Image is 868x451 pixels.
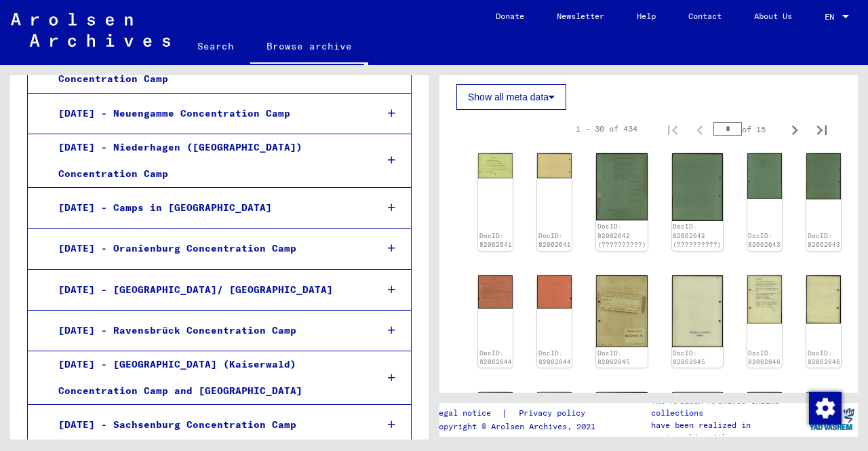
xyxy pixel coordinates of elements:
img: 001.jpg [747,275,782,323]
a: DocID: 82062646 [808,349,840,366]
img: 002.jpg [672,275,723,348]
img: 001.jpg [478,392,513,441]
img: 002.jpg [672,153,723,221]
img: 001.jpg [747,392,782,441]
a: DocID: 82062646 [748,349,781,366]
p: The Arolsen Archives online collections [651,395,806,419]
div: of 15 [713,123,781,136]
a: DocID: 82062644 [479,349,512,366]
img: 001.jpg [596,275,647,347]
div: [DATE] - Camps in [GEOGRAPHIC_DATA] [48,195,366,221]
div: [DATE] - [GEOGRAPHIC_DATA] (Kaiserwald) Concentration Camp and [GEOGRAPHIC_DATA] [48,351,366,404]
div: Change consent [808,391,841,424]
img: 002.jpg [537,275,572,309]
div: [DATE] - Sachsenburg Concentration Camp [48,412,366,438]
p: Copyright © Arolsen Archives, 2021 [434,420,601,433]
a: Search [181,30,250,62]
button: First page [659,115,686,142]
img: Arolsen_neg.svg [11,13,170,47]
img: 002.jpg [537,153,572,178]
img: 002.jpg [806,153,841,199]
button: Previous page [686,115,713,142]
div: [DATE] - [GEOGRAPHIC_DATA]/ [GEOGRAPHIC_DATA] [48,277,366,303]
p: have been realized in partnership with [651,419,806,444]
img: 002.jpg [806,275,841,324]
a: DocID: 82062643 [808,232,840,249]
a: DocID: 82062642 (??????????) [597,222,646,248]
div: 1 – 30 of 434 [576,123,637,135]
img: 002.jpg [537,392,572,441]
div: [DATE] - Neuengamme Concentration Camp [48,100,366,127]
img: yv_logo.png [806,402,857,436]
a: Browse archive [250,30,368,65]
a: DocID: 82062645 [673,349,705,366]
a: DocID: 82062644 [538,349,571,366]
span: EN [825,12,840,22]
img: 001.jpg [478,153,513,178]
a: DocID: 82062645 [597,349,630,366]
a: Privacy policy [508,406,601,420]
a: DocID: 82062641 [479,232,512,249]
a: DocID: 82062643 [748,232,781,249]
button: Last page [808,115,835,142]
img: Change consent [809,392,842,425]
img: 002.jpg [806,392,841,441]
img: 001.jpg [747,153,782,199]
a: DocID: 82062641 [538,232,571,249]
div: [DATE] - Oranienburg Concentration Camp [48,235,366,262]
div: [DATE] - Niederhagen ([GEOGRAPHIC_DATA]) Concentration Camp [48,134,366,187]
img: 001.jpg [596,153,647,220]
a: DocID: 82062642 (??????????) [673,222,722,248]
div: [DATE] - Ravensbrück Concentration Camp [48,317,366,344]
button: Next page [781,115,808,142]
a: Legal notice [434,406,502,420]
div: | [434,406,601,420]
img: 001.jpg [478,275,513,309]
button: Show all meta data [456,84,566,110]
